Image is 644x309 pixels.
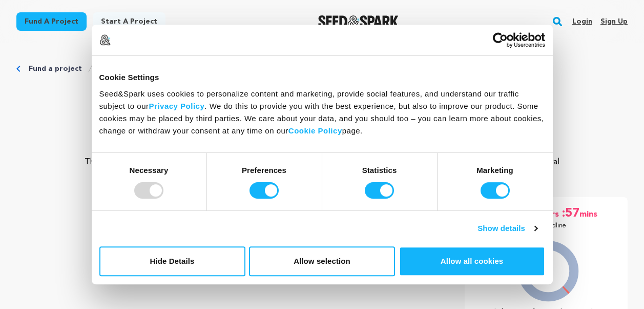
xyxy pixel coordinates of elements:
[16,12,87,31] a: Fund a project
[362,166,397,175] strong: Statistics
[579,205,599,222] span: mins
[476,166,513,175] strong: Marketing
[16,123,628,136] p: [GEOGRAPHIC_DATA], [US_STATE] | Film Feature
[29,64,82,74] a: Fund a project
[561,205,579,222] span: :57
[600,13,628,30] a: Sign up
[99,34,111,46] img: logo
[249,246,395,276] button: Allow selection
[99,246,245,276] button: Hide Details
[149,102,205,110] a: Privacy Policy
[318,15,399,28] img: Seed&Spark Logo Dark Mode
[16,90,628,115] p: The Art of Sweeping Under The Rug
[547,205,561,222] span: hrs
[77,156,566,181] p: The Art Of Sweeping Under The Rug presents vignettes focusing on societal apathy, [DEMOGRAPHIC_DA...
[16,136,628,148] p: Thriller, Drama
[455,32,545,48] a: Usercentrics Cookiebot - opens in a new window
[99,71,545,84] div: Cookie Settings
[242,166,286,175] strong: Preferences
[16,64,628,74] div: Breadcrumb
[477,222,537,235] a: Show details
[572,13,592,30] a: Login
[130,166,169,175] strong: Necessary
[93,12,165,31] a: Start a project
[99,88,545,137] div: Seed&Spark uses cookies to personalize content and marketing, provide social features, and unders...
[288,126,342,135] a: Cookie Policy
[318,15,399,28] a: Seed&Spark Homepage
[399,246,545,276] button: Allow all cookies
